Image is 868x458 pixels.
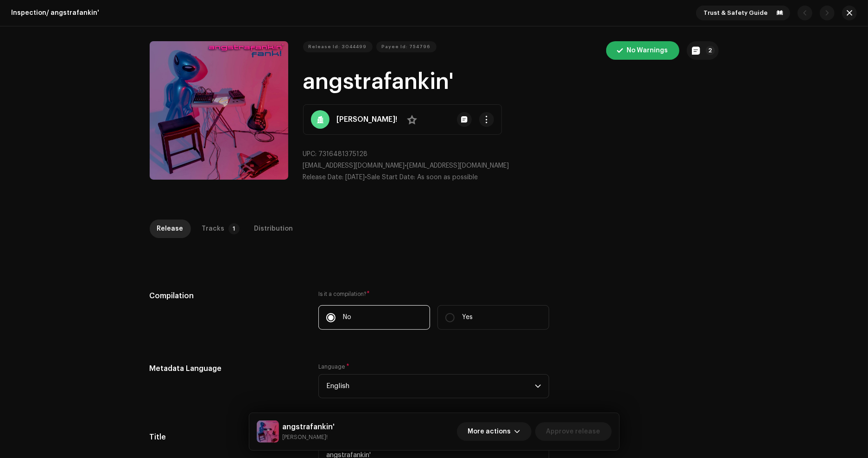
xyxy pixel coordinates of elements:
[457,422,532,441] button: More actions
[319,151,368,157] span: 7316481375128
[309,38,367,56] span: Release Id: 3044499
[257,420,279,443] img: 1ff1b90c-1c7e-461d-919b-3145c394b573
[706,46,715,55] p-badge: 2
[346,174,365,181] span: [DATE]
[303,174,367,181] span: •
[202,220,225,238] div: Tracks
[367,174,416,181] span: Sale Start Date:
[254,220,293,238] div: Distribution
[303,163,405,169] span: [EMAIL_ADDRESS][DOMAIN_NAME]
[318,363,349,370] label: Language
[318,290,549,298] label: Is it a compilation?
[337,114,398,125] strong: [PERSON_NAME]!
[228,223,240,234] p-badge: 1
[283,433,335,442] small: angstrafankin'
[303,161,719,171] p: •
[418,174,478,181] span: As soon as possible
[150,290,304,301] h5: Compilation
[303,174,344,181] span: Release Date:
[376,41,437,52] button: Payee Id: 754796
[326,375,535,398] span: English
[535,422,612,441] button: Approve release
[343,313,351,322] p: No
[150,363,304,374] h5: Metadata Language
[407,163,509,169] span: [EMAIL_ADDRESS][DOMAIN_NAME]
[283,421,335,433] h5: angstrafankin'
[535,375,541,398] div: dropdown trigger
[382,38,431,56] span: Payee Id: 754796
[687,41,719,60] button: 2
[462,313,473,322] p: Yes
[546,422,601,441] span: Approve release
[157,220,184,238] div: Release
[303,41,373,52] button: Release Id: 3044499
[303,67,719,97] h1: angstrafankin'
[468,422,511,441] span: More actions
[150,432,304,443] h5: Title
[303,151,317,157] span: UPC:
